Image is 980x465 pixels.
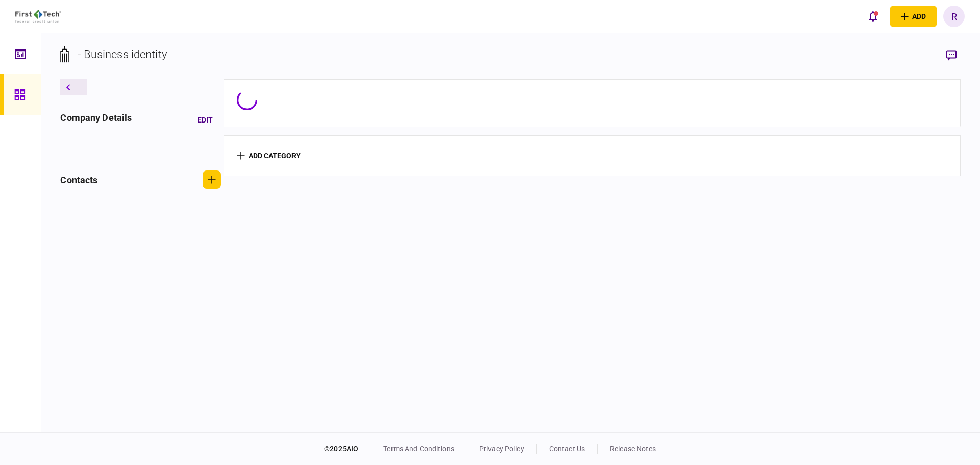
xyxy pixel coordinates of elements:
[943,6,965,27] button: R
[890,6,937,27] button: open adding identity options
[549,445,585,453] a: contact us
[324,444,371,454] div: © 2025 AIO
[60,173,97,187] div: contacts
[862,6,884,27] button: open notifications list
[383,445,454,453] a: terms and conditions
[189,111,221,129] button: Edit
[610,445,656,453] a: release notes
[78,46,167,63] div: - Business identity
[479,445,524,453] a: privacy policy
[15,10,61,23] img: client company logo
[237,152,301,160] button: add category
[60,111,132,129] div: company details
